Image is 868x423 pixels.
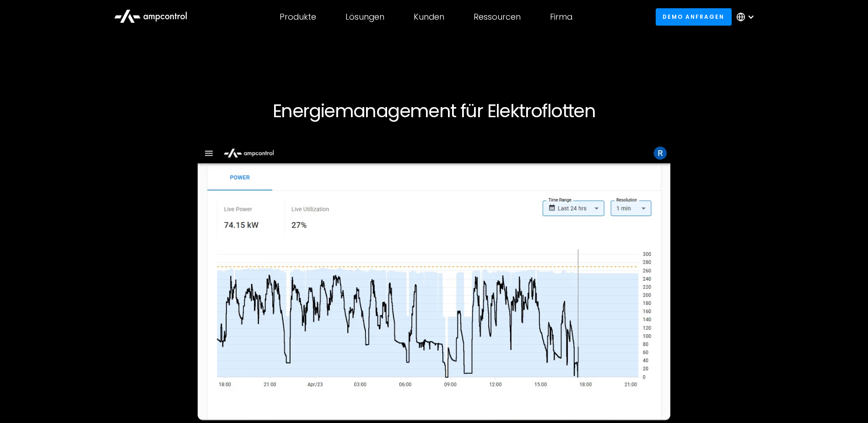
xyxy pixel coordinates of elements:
div: Kunden [414,12,444,22]
div: Lösungen [345,12,384,22]
div: Ressourcen [474,12,521,22]
div: Firma [550,12,572,22]
img: Ampcontrol Energy Management Software for Efficient EV optimization [198,144,671,420]
h1: Energiemanagement für Elektroflotten [156,100,712,122]
a: Demo anfragen [656,8,732,25]
div: Produkte [280,12,316,22]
